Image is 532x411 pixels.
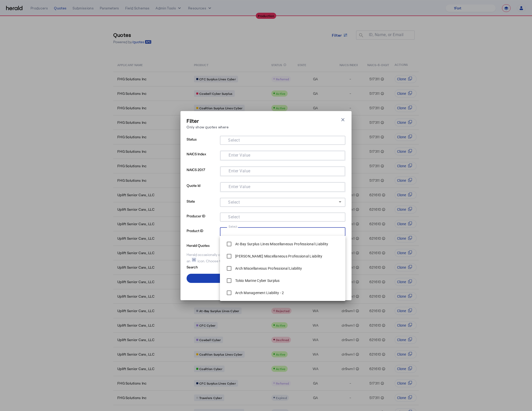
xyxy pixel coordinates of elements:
mat-chip-grid: Selection [224,137,341,143]
label: [PERSON_NAME] Miscellaneous Professional Liability [234,254,323,259]
mat-label: Select [228,138,240,142]
mat-label: Select [229,225,237,228]
button: Clear All Filters [187,285,345,294]
mat-chip-grid: Selection [224,228,341,234]
mat-label: Enter Value [229,153,250,157]
mat-chip-grid: Selection [224,214,341,220]
p: Herald Quotes [187,242,226,248]
p: NAICS Index [187,150,218,166]
p: Quote Id [187,182,218,198]
mat-label: Enter Value [229,184,250,189]
p: Search [187,264,226,270]
p: State [187,198,218,212]
mat-label: Enter Value [229,168,250,173]
button: Apply Filters [187,274,345,283]
label: At-Bay Surplus Lines Miscellaneous Professional Liability [234,241,328,247]
p: Product ID [187,227,218,242]
mat-label: Select [228,200,240,204]
label: Arch Management Liability - 2 [234,290,284,295]
mat-chip-grid: Selection [225,168,341,174]
h3: Filter [187,117,229,124]
p: Only show quotes where [187,124,229,130]
p: Producer ID [187,212,218,227]
label: Arch Miscellaneous Professional Liability [234,266,302,271]
mat-label: Select [228,214,240,219]
p: NAICS 2017 [187,166,218,182]
div: Herald occasionally creates quotes on your behalf for testing purposes, which will be shown with ... [187,252,345,264]
p: Status [187,136,218,150]
mat-chip-grid: Selection [225,184,341,190]
mat-chip-grid: Selection [225,152,341,158]
label: Tokio Marine Cyber Surplus [234,278,280,283]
